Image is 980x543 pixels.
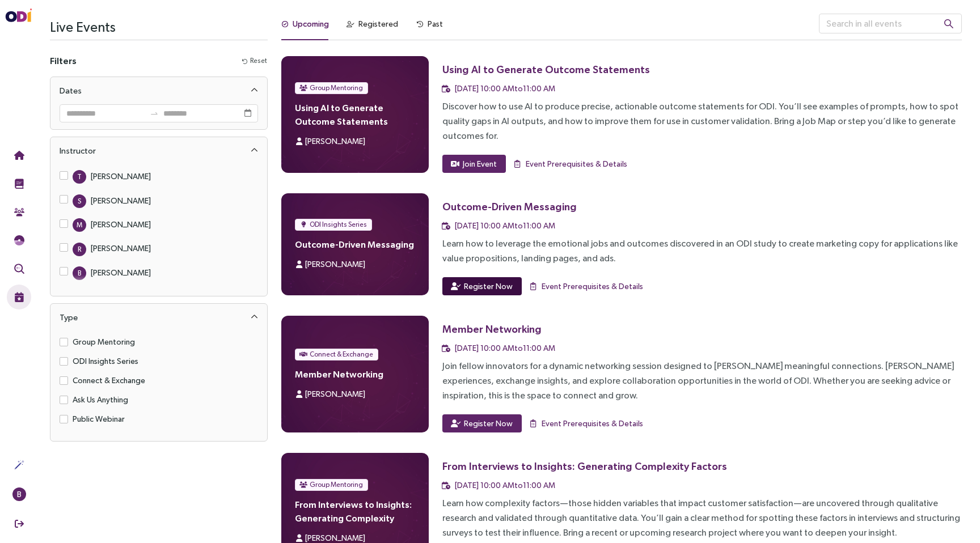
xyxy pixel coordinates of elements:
[14,179,24,189] img: Training
[7,171,31,196] button: Training
[428,18,443,30] div: Past
[91,266,151,279] div: [PERSON_NAME]
[7,200,31,224] button: Community
[50,137,267,164] div: Instructor
[242,55,268,67] button: Reset
[50,304,267,331] div: Type
[150,109,159,118] span: swap-right
[295,237,415,251] h4: Outcome-Driven Messaging
[7,143,31,168] button: Home
[455,481,555,490] span: [DATE] 10:00 AM to 11:00 AM
[305,389,365,398] span: [PERSON_NAME]
[60,144,96,158] div: Instructor
[91,170,151,183] div: [PERSON_NAME]
[14,264,24,274] img: Outcome Validation
[68,393,133,406] span: Ask Us Anything
[7,228,31,253] button: Needs Framework
[77,170,82,184] span: T
[250,56,267,66] span: Reset
[50,77,267,104] div: Dates
[442,322,542,336] div: Member Networking
[305,533,365,542] span: [PERSON_NAME]
[7,452,31,477] button: Actions
[529,414,644,432] button: Event Prerequisites & Details
[17,487,22,501] span: B
[442,414,522,432] button: Register Now
[513,155,628,173] button: Event Prerequisites & Details
[464,417,513,430] span: Register Now
[935,14,963,33] button: search
[50,14,268,40] h3: Live Events
[442,155,506,173] button: Join Event
[464,280,513,292] span: Register Now
[305,260,365,269] span: [PERSON_NAME]
[50,54,77,67] h4: Filters
[455,84,555,93] span: [DATE] 10:00 AM to 11:00 AM
[14,235,24,245] img: JTBD Needs Framework
[305,137,365,146] span: [PERSON_NAME]
[7,482,31,507] button: B
[91,194,151,207] div: [PERSON_NAME]
[295,498,415,525] h4: From Interviews to Insights: Generating Complexity Factors
[442,277,522,295] button: Register Now
[295,367,415,381] h4: Member Networking
[14,207,24,217] img: Community
[819,14,962,33] input: Search in all events
[442,62,650,77] div: Using AI to Generate Outcome Statements
[529,277,644,295] button: Event Prerequisites & Details
[7,511,31,536] button: Sign Out
[310,219,367,230] span: ODI Insights Series
[442,459,727,473] div: From Interviews to Insights: Generating Complexity Factors
[358,18,398,30] div: Registered
[91,242,151,254] div: [PERSON_NAME]
[542,280,643,292] span: Event Prerequisites & Details
[526,158,627,170] span: Event Prerequisites & Details
[78,266,81,280] span: B
[14,460,24,470] img: Actions
[78,243,81,256] span: R
[78,194,81,208] span: S
[542,417,643,430] span: Event Prerequisites & Details
[293,18,329,30] div: Upcoming
[295,101,415,128] h4: Using AI to Generate Outcome Statements
[944,19,954,29] span: search
[91,218,151,231] div: [PERSON_NAME]
[7,285,31,309] button: Live Events
[60,311,78,324] div: Type
[455,221,555,230] span: [DATE] 10:00 AM to 11:00 AM
[77,218,82,232] span: M
[60,84,82,97] div: Dates
[7,256,31,281] button: Outcome Validation
[68,355,143,367] span: ODI Insights Series
[455,343,555,353] span: [DATE] 10:00 AM to 11:00 AM
[442,236,962,266] div: Learn how to leverage the emotional jobs and outcomes discovered in an ODI study to create market...
[14,292,24,302] img: Live Events
[442,200,577,214] div: Outcome-Driven Messaging
[68,336,140,348] span: Group Mentoring
[150,109,159,118] span: to
[463,158,497,170] span: Join Event
[310,479,363,490] span: Group Mentoring
[310,82,363,94] span: Group Mentoring
[442,99,962,143] div: Discover how to use AI to produce precise, actionable outcome statements for ODI. You’ll see exam...
[442,359,962,403] div: Join fellow innovators for a dynamic networking session designed to [PERSON_NAME] meaningful conn...
[310,349,373,360] span: Connect & Exchange
[68,413,129,425] span: Public Webinar
[442,496,962,540] div: Learn how complexity factors—those hidden variables that impact customer satisfaction—are uncover...
[68,374,150,387] span: Connect & Exchange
